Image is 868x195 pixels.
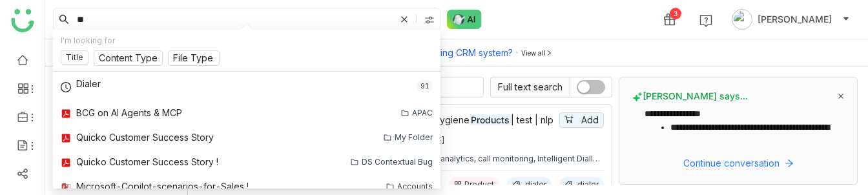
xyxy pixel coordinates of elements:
img: pptx.svg [61,182,71,192]
div: 91 [417,80,433,93]
div: Quicko Customer Success Story [76,130,214,145]
button: Add [559,112,604,128]
div: APAC [412,107,433,119]
img: pdf.svg [61,133,71,143]
div: Microsoft-Copilot-scenarios-for-Sales ! [76,180,249,194]
em: Products [470,114,511,125]
span: Continue conversation [683,156,780,170]
div: Dialer [76,77,101,91]
div: My Folder [395,131,433,144]
img: buddy-says [632,92,643,102]
span: [PERSON_NAME] [758,12,832,26]
span: Full text search [490,77,570,97]
div: 3 [670,8,681,19]
div: I'm looking for [61,35,433,47]
div: dialer [525,180,546,190]
div: Accounts [397,180,433,193]
div: View all [521,49,552,57]
span: Add [581,113,599,127]
div: BCG on AI Agents & MCP [76,106,182,120]
img: pdf.svg [61,108,71,119]
img: search-type.svg [424,15,435,25]
a: Quicko Customer Success Story !DS Contextual Bug [53,150,440,174]
img: help.svg [699,14,712,27]
img: pdf.svg [61,158,71,168]
a: Quicko Customer Success StoryMy Folder [53,125,440,150]
div: DS Contextual Bug [362,156,433,169]
img: avatar [732,9,752,30]
button: Continue conversation [632,156,844,171]
span: [PERSON_NAME] says... [632,90,748,102]
div: dialer [577,180,599,190]
a: BCG on AI Agents & MCPAPAC [53,101,440,125]
img: ask-buddy-normal.svg [447,10,482,29]
nz-tag: Title [61,50,88,65]
img: logo [11,9,34,32]
button: [PERSON_NAME] [729,9,852,30]
div: Product [464,180,494,190]
div: Quicko Customer Success Story ! [76,155,218,169]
